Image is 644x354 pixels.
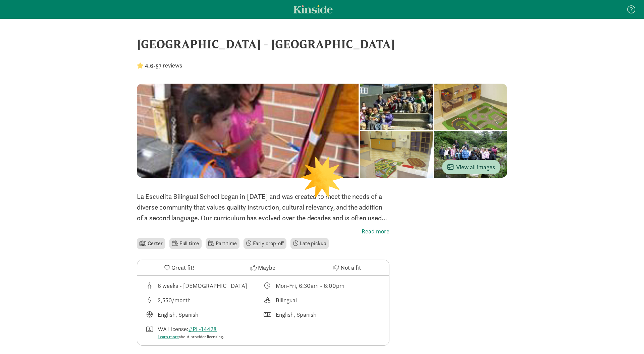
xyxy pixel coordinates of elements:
[156,61,182,70] button: 57 reviews
[263,310,381,319] div: Languages spoken
[145,296,263,305] div: Average tuition for this program
[137,227,389,235] label: Read more
[158,281,247,290] div: 6 weeks - [DEMOGRAPHIC_DATA]
[145,62,153,70] strong: 4.6
[263,296,381,305] div: This provider's education philosophy
[137,61,182,70] div: -
[137,35,507,53] div: [GEOGRAPHIC_DATA] - [GEOGRAPHIC_DATA]
[293,5,333,13] a: Kinside
[258,263,275,272] span: Maybe
[158,334,179,340] a: Learn more
[145,310,263,319] div: Languages taught
[189,325,217,333] a: #PL-14428
[137,238,165,249] li: Center
[158,324,224,340] div: WA License:
[442,160,500,174] button: View all images
[158,334,224,340] div: about provider licensing.
[137,191,389,223] p: La Escuelita Bilingual School began in [DATE] and was created to meet the needs of a diverse comm...
[244,238,287,249] li: Early drop-off
[290,238,329,249] li: Late pickup
[276,281,344,290] div: Mon-Fri, 6:30am - 6:00pm
[171,263,194,272] span: Great fit!
[447,163,495,172] span: View all images
[137,260,221,275] button: Great fit!
[276,310,316,319] div: English, Spanish
[206,238,239,249] li: Part time
[145,324,263,340] div: License number
[263,281,381,290] div: Class schedule
[158,310,198,319] div: English, Spanish
[276,296,297,305] div: Bilingual
[340,263,361,272] span: Not a fit
[305,260,389,275] button: Not a fit
[221,260,305,275] button: Maybe
[169,238,202,249] li: Full time
[158,296,191,305] div: 2,550/month
[145,281,263,290] div: Age range for children that this provider cares for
